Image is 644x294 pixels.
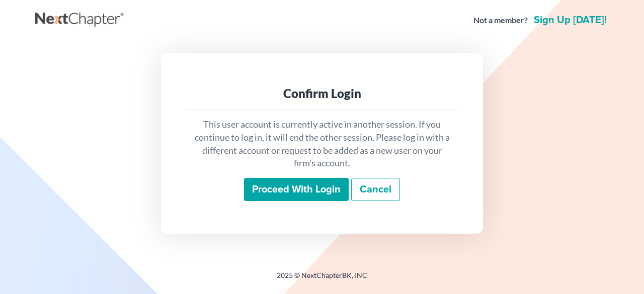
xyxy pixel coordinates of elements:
[473,15,528,26] strong: Not a member?
[193,118,451,170] p: This user account is currently active in another session. If you continue to log in, it will end ...
[351,178,400,201] a: Cancel
[244,178,349,201] input: Proceed with login
[532,15,609,25] a: Sign up [DATE]!
[193,85,451,102] div: Confirm Login
[35,270,609,288] div: 2025 © NextChapterBK, INC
